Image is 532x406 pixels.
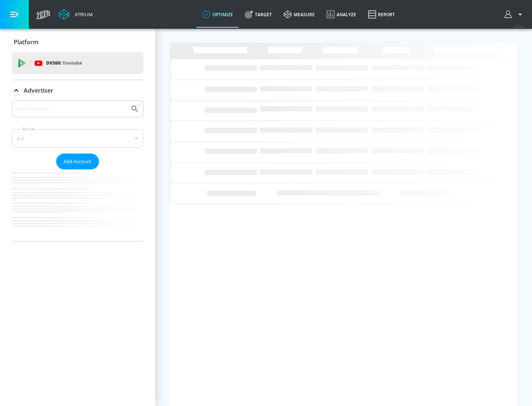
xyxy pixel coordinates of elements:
[64,157,92,166] span: Add Account
[12,32,143,52] div: Platform
[72,11,93,18] div: Atrium
[12,169,143,241] nav: list of Advertiser
[321,1,362,28] a: Analyze
[12,80,143,101] div: Advertiser
[46,59,82,67] p: DV360:
[12,129,143,148] div: A-Z
[514,24,525,28] span: v 4.24.0
[62,59,82,67] p: Youtube
[197,1,239,28] a: optimize
[56,154,99,169] button: Add Account
[24,86,53,94] p: Advertiser
[12,100,143,241] div: Advertiser
[12,52,143,74] div: DV360: Youtube
[14,38,38,46] p: Platform
[15,104,127,114] input: Search by name
[21,127,37,131] label: Sort By
[58,9,93,20] a: Atrium
[278,1,321,28] a: measure
[239,1,278,28] a: Target
[362,1,401,28] a: Report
